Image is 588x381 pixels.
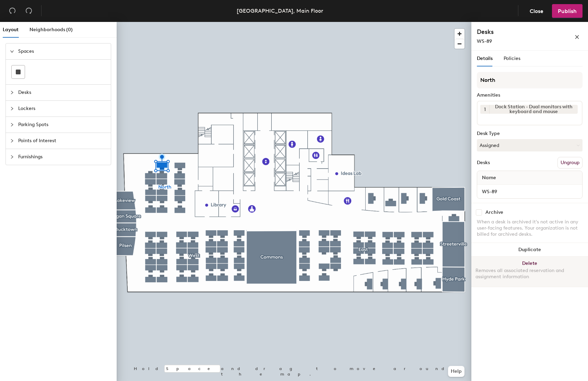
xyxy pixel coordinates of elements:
[477,27,552,36] h4: Desks
[18,149,107,165] span: Furnishings
[524,4,549,18] button: Close
[530,8,543,14] span: Close
[18,117,107,133] span: Parking Spots
[477,93,583,98] div: Amenities
[477,139,583,151] button: Assigned
[477,56,493,61] span: Details
[10,123,14,127] span: collapsed
[18,85,107,100] span: Desks
[30,27,73,33] span: Neighborhoods (0)
[10,155,14,159] span: collapsed
[22,4,36,18] button: Redo (⌘ + ⇧ + Z)
[484,106,486,113] span: 1
[477,219,583,237] div: When a desk is archived it's not active in any user-facing features. Your organization is not bil...
[18,101,107,116] span: Lockers
[10,90,14,95] span: collapsed
[475,268,584,280] div: Removes all associated reservation and assignment information
[558,8,577,14] span: Publish
[10,49,14,53] span: expanded
[479,187,581,196] input: Unnamed desk
[477,131,583,136] div: Desk Type
[10,107,14,111] span: collapsed
[477,38,492,44] span: WS-89
[9,7,16,14] span: undo
[552,4,583,18] button: Publish
[237,7,323,15] div: [GEOGRAPHIC_DATA], Main Floor
[557,157,583,169] button: Ungroup
[477,160,490,165] div: Desks
[479,172,499,184] span: Name
[18,44,107,59] span: Spaces
[10,139,14,143] span: collapsed
[471,257,588,287] button: DeleteRemoves all associated reservation and assignment information
[485,210,503,215] div: Archive
[18,133,107,149] span: Points of Interest
[448,366,464,377] button: Help
[504,56,520,61] span: Policies
[3,27,19,33] span: Layout
[489,105,578,114] div: Dock Station - Dual monitors with keyboard and mouse
[480,105,489,114] button: 1
[471,243,588,257] button: Duplicate
[5,4,19,18] button: Undo (⌘ + Z)
[575,35,579,39] span: close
